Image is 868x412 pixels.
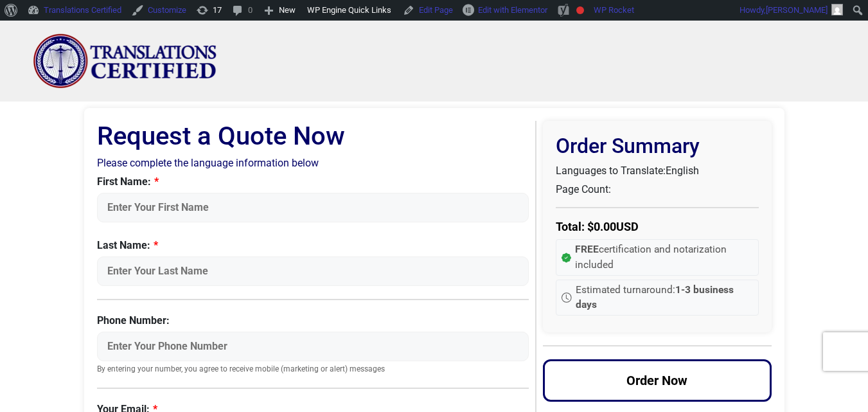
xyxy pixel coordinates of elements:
[97,193,529,222] input: Enter Your First Name
[556,218,759,235] p: Total: $ USD
[594,220,616,233] span: 0.00
[97,157,529,169] h2: Please complete the language information below
[97,256,529,286] input: Enter Your Last Name
[575,244,599,255] strong: FREE
[97,238,529,253] label: Last Name:
[556,182,759,197] p: Page Count:
[576,6,584,14] div: Focus keyphrase not set
[478,5,547,15] span: Edit with Elementor
[543,121,772,332] div: Order Summary
[576,283,753,313] span: Estimated turnaround:
[766,5,828,15] span: [PERSON_NAME]
[575,242,753,273] span: certification and notarization included
[97,121,529,152] h1: Request a Quote Now
[97,174,529,190] label: First Name:
[97,313,529,328] label: Phone Number:
[556,163,759,179] p: Languages to Translate:
[543,359,772,402] button: Order Now
[556,134,759,158] h2: Order Summary
[97,332,529,361] input: Enter Your Phone Number
[97,364,529,375] small: By entering your number, you agree to receive mobile (marketing or alert) messages
[33,33,218,89] img: Translations Certified
[666,165,699,177] span: English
